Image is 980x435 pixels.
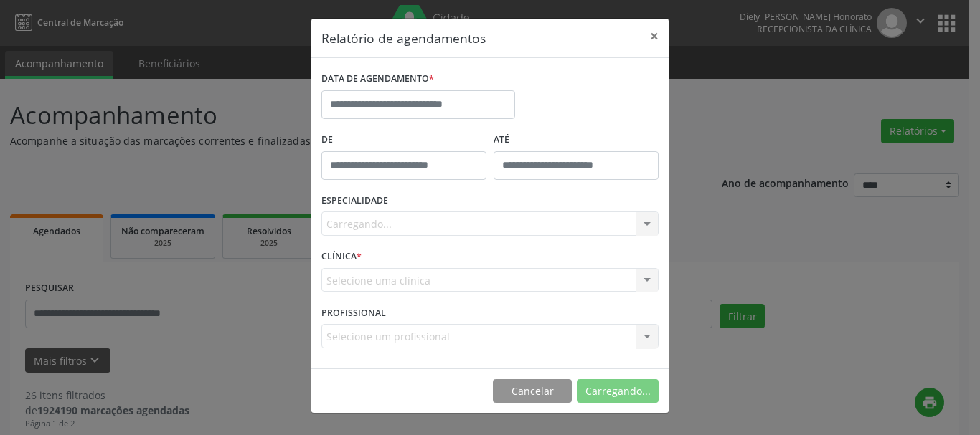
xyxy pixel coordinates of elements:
label: ATÉ [494,129,659,151]
button: Close [640,19,669,54]
h5: Relatório de agendamentos [321,29,486,47]
label: PROFISSIONAL [321,302,386,324]
label: De [321,129,486,151]
button: Carregando... [577,379,659,403]
button: Cancelar [493,379,572,403]
label: ESPECIALIDADE [321,190,388,212]
label: DATA DE AGENDAMENTO [321,68,434,90]
label: CLÍNICA [321,246,362,268]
